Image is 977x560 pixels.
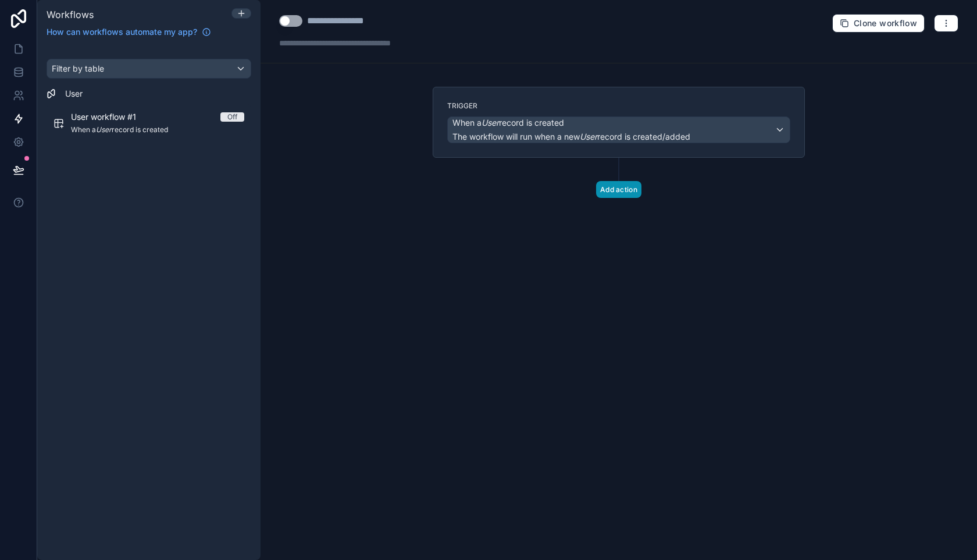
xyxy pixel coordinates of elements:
[47,26,197,38] span: How can workflows automate my app?
[42,26,216,38] a: How can workflows automate my app?
[580,132,597,141] em: User
[482,118,499,127] em: User
[447,116,790,143] button: When aUserrecord is createdThe workflow will run when a newUserrecord is created/added
[452,117,564,129] span: When a record is created
[854,18,917,29] span: Clone workflow
[452,132,690,141] span: The workflow will run when a new record is created/added
[447,101,790,111] label: Trigger
[832,14,925,33] button: Clone workflow
[596,181,641,198] button: Add action
[47,9,94,20] span: Workflows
